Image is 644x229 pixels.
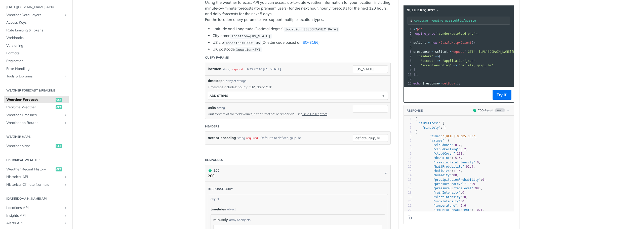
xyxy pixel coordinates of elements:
[6,51,67,56] span: Formats
[415,178,486,181] span: : ,
[413,55,441,58] span: [
[246,134,258,142] div: required
[415,134,477,138] span: : ,
[217,106,225,110] div: string
[6,144,54,149] span: Weather Maps
[6,213,62,218] span: Insights API
[404,130,412,134] div: 4
[6,120,62,125] span: Weather on Routes
[415,161,480,164] span: : ,
[4,57,69,65] a: Pagination
[421,59,435,63] span: 'accept'
[6,5,67,10] span: [DATE][DOMAIN_NAME] APIs
[208,92,388,100] button: ADD string
[6,43,67,48] span: Versioning
[415,182,477,186] span: : ,
[404,160,412,165] div: 11
[413,64,495,67] span: ,
[404,126,412,130] div: 3
[433,195,462,199] span: "sleetIntensity"
[404,40,412,45] div: 4
[452,50,464,54] span: request
[63,74,67,78] button: Show subpages for Tools & Libraries
[471,108,511,113] button: 200200-ResultExample
[6,205,62,210] span: Locations API
[433,148,459,151] span: "cloudCeiling"
[413,41,426,44] span: $client
[433,156,451,160] span: "dewPoint"
[4,27,69,34] a: Rate Limiting & Tokens
[453,64,457,67] span: =>
[433,182,466,186] span: "pressureSeaLevel"
[415,139,450,142] span: : {
[415,195,468,199] span: : ,
[63,206,67,210] button: Show subpages for Locations API
[63,214,67,218] button: Show subpages for Insights API
[208,105,216,110] label: units
[459,204,460,207] span: -
[404,169,412,173] div: 13
[56,98,62,102] span: get
[6,35,67,40] span: Webhooks
[406,91,413,99] button: Copy to clipboard
[477,50,524,54] span: '[URL][DOMAIN_NAME][DATE]'
[4,65,69,73] a: Error Handling
[415,187,482,190] span: : ,
[4,212,69,219] a: Insights APIShow subpages for Insights API
[430,139,444,142] span: "values"
[419,121,438,125] span: "timelines"
[475,187,480,190] span: 995
[415,143,462,147] span: : ,
[404,36,412,40] div: 3
[433,143,453,147] span: "cloudBase"
[384,171,388,175] svg: Chevron
[404,178,412,182] div: 15
[6,74,62,79] span: Tools & Libraries
[415,200,466,203] span: : ,
[4,158,69,162] h2: Historical Weather
[4,181,69,189] a: Historical Climate NormalsShow subpages for Historical Climate Normals
[482,178,484,181] span: 0
[222,65,230,73] div: string
[208,134,236,142] label: accept-encoding
[404,68,412,72] div: 10
[433,152,455,155] span: "cloudCover"
[478,108,494,113] div: 200 - Result
[404,31,412,36] div: 2
[4,111,69,119] a: Weather TimelinesShow subpages for Weather Timelines
[4,166,69,173] a: Weather Recent Historyget
[406,108,423,113] button: RESPONSE
[404,27,412,31] div: 1
[422,82,439,85] span: $response
[208,112,345,116] p: Unit system of the field values, either "metric" or "imperial" - see
[246,65,281,73] div: Defaults to [US_STATE]
[208,168,219,173] div: 200
[413,41,477,44] span: ();
[404,195,412,199] div: 19
[4,173,69,181] a: Historical APIShow subpages for Historical API
[404,134,412,139] div: 5
[4,11,69,19] a: Weather Data LayersShow subpages for Weather Data Layers
[404,117,412,121] div: 1
[404,81,412,86] div: 13
[415,165,475,168] span: : ,
[442,59,475,63] span: 'application/json'
[428,41,430,44] span: =
[466,165,473,168] span: 91.4
[413,50,430,54] span: $response
[415,156,462,160] span: : ,
[4,134,69,139] h2: Weather Maps
[227,207,236,212] div: object
[415,152,464,155] span: : ,
[422,126,440,129] span: "minutely"
[6,28,67,33] span: Rate Limiting & Tokens
[415,208,484,212] span: : ,
[439,82,442,85] span: ->
[4,196,69,201] h2: [DATE][DOMAIN_NAME] API
[453,173,457,177] span: 88
[229,218,251,222] div: array of objects
[431,50,433,54] span: =
[63,183,67,187] button: Show subpages for Historical Climate Normals
[477,161,479,164] span: 0
[404,59,412,63] div: 8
